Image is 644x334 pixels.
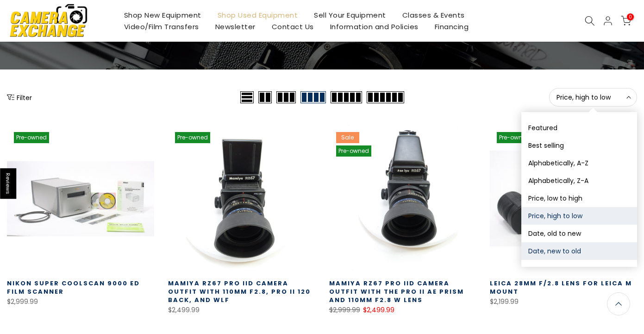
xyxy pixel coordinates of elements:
a: Classes & Events [394,9,473,21]
button: Date, old to new [521,225,637,242]
a: Contact Us [263,21,322,32]
span: 0 [627,13,634,20]
button: Alphabetically, Z-A [521,172,637,189]
del: $2,999.99 [329,305,360,315]
div: $2,199.99 [490,296,637,308]
button: Best selling [521,137,637,154]
button: Date, new to old [521,242,637,260]
button: Show filters [7,93,32,102]
button: Price, high to low [521,207,637,225]
a: Financing [426,21,477,32]
ins: $2,499.99 [363,304,394,316]
a: Shop Used Equipment [209,9,306,21]
a: Shop New Equipment [116,9,209,21]
a: Mamiya RZ67 Pro IID Camera Outfit with the Pro II AE Prism and 110MM F2.8 W Lens [329,279,464,304]
a: Leica 28mm f/2.8 Lens for Leica M Mount [490,279,632,296]
button: Alphabetically, A-Z [521,154,637,172]
a: Nikon Super Coolscan 9000 ED Film Scanner [7,279,140,296]
a: 0 [621,16,631,26]
a: Mamiya RZ67 Pro IID Camera Outfit with 110MM F2.8, Pro II 120 Back, and WLF [168,279,311,304]
div: $2,999.99 [7,296,154,308]
button: Price, high to low [549,88,637,107]
a: Sell Your Equipment [306,9,394,21]
a: Video/Film Transfers [116,21,207,32]
span: Price, high to low [556,93,630,101]
a: Information and Policies [322,21,426,32]
button: Price, low to high [521,189,637,207]
div: $2,499.99 [168,304,315,316]
button: Featured [521,119,637,137]
a: Back to the top [607,292,630,315]
a: Newsletter [207,21,263,32]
